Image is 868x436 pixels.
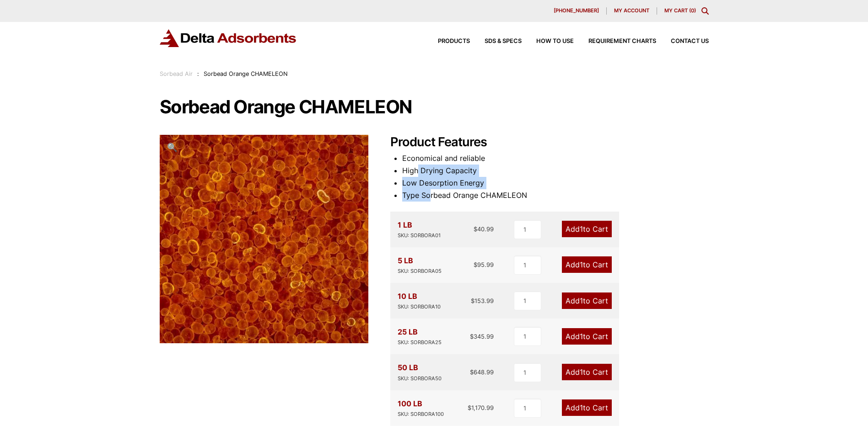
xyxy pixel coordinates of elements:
[470,333,474,340] span: $
[470,333,494,340] bdi: 345.99
[398,231,441,240] div: SKU: SORBORA01
[470,368,474,376] span: $
[390,135,709,150] h2: Product Features
[562,292,612,309] a: Add1to Cart
[398,338,442,347] div: SKU: SORBORA25
[588,38,656,44] span: Requirement Charts
[402,189,709,202] li: Type Sorbead Orange CHAMELEON
[580,296,583,305] span: 1
[522,38,574,44] a: How to Use
[474,225,477,233] span: $
[656,38,709,44] a: Contact Us
[580,367,583,377] span: 1
[398,410,444,419] div: SKU: SORBORA100
[580,224,583,234] span: 1
[398,303,441,311] div: SKU: SORBORA10
[546,7,607,15] a: [PHONE_NUMBER]
[160,70,193,77] a: Sorbead Air
[614,8,649,13] span: My account
[562,364,612,380] a: Add1to Cart
[474,261,494,268] bdi: 95.99
[398,326,442,347] div: 25 LB
[398,267,442,276] div: SKU: SORBORA05
[701,7,709,15] div: Toggle Modal Content
[485,38,522,44] span: SDS & SPECS
[562,399,612,416] a: Add1to Cart
[468,404,494,411] bdi: 1,170.99
[398,219,441,240] div: 1 LB
[470,38,522,44] a: SDS & SPECS
[470,368,494,376] bdi: 648.99
[160,97,709,117] h1: Sorbead Orange CHAMELEON
[398,362,442,383] div: 50 LB
[664,7,696,14] a: My Cart (0)
[554,8,599,13] span: [PHONE_NUMBER]
[580,403,583,412] span: 1
[562,328,612,345] a: Add1to Cart
[471,297,494,304] bdi: 153.99
[474,261,477,268] span: $
[471,297,474,304] span: $
[402,165,709,177] li: High Drying Capacity
[691,7,694,14] span: 0
[167,142,178,152] span: 🔍
[562,221,612,237] a: Add1to Cart
[402,177,709,189] li: Low Desorption Energy
[398,255,442,276] div: 5 LB
[474,225,494,233] bdi: 40.99
[580,332,583,341] span: 1
[536,38,574,44] span: How to Use
[468,404,471,411] span: $
[160,29,297,47] img: Delta Adsorbents
[197,70,199,77] span: :
[398,374,442,383] div: SKU: SORBORA50
[607,7,657,15] a: My account
[398,290,441,311] div: 10 LB
[398,398,444,419] div: 100 LB
[402,152,709,165] li: Economical and reliable
[574,38,656,44] a: Requirement Charts
[671,38,709,44] span: Contact Us
[204,70,288,77] span: Sorbead Orange CHAMELEON
[160,135,185,160] a: View full-screen image gallery
[580,260,583,269] span: 1
[562,256,612,273] a: Add1to Cart
[438,38,470,44] span: Products
[423,38,470,44] a: Products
